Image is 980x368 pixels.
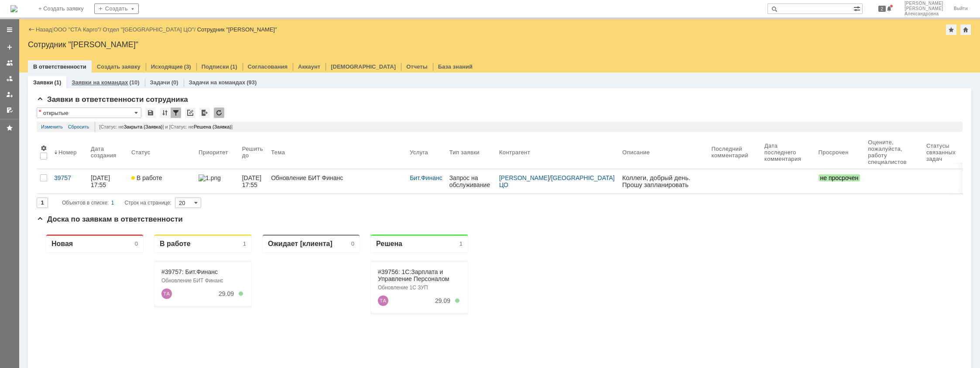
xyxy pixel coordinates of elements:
div: [DATE] 17:55 [91,174,112,188]
span: A [55,122,59,129]
a: Заявки на командах [72,79,128,86]
div: Статус [131,149,151,156]
i: Строк на странице: [62,198,171,208]
div: Сотрудник "[PERSON_NAME]" [197,26,277,33]
div: 5. Менее 100% [418,71,423,76]
div: Обновлять список [214,108,224,118]
a: Запрос на обслуживание [446,169,496,194]
div: / [499,174,615,188]
a: [PERSON_NAME] [499,174,549,181]
a: Создать заявку [3,40,17,54]
a: Аккаунт [298,63,320,70]
div: / [54,26,103,33]
span: Александровна [905,11,943,17]
div: Скопировать ссылку на список [185,108,195,118]
span: Закрыта (Заявка) [124,124,163,129]
div: (0) [171,79,178,86]
a: [GEOGRAPHIC_DATA] ЦО [499,174,617,188]
div: (3) [184,63,191,70]
div: Добавить в избранное [946,24,956,35]
div: 1 [423,13,426,20]
a: В работе [128,169,195,194]
div: [Статус: не ] и [Статус: не ] [95,122,958,132]
a: Талдыкина Анна [125,61,135,72]
div: Настройки списка отличаются от сохраненных в виде [39,109,41,115]
a: [DEMOGRAPHIC_DATA] [331,63,396,70]
a: Мои заявки [3,87,17,101]
th: Статус [128,135,195,169]
span: не просрочен [819,174,860,181]
div: 1 [111,198,114,208]
div: (93) [247,79,257,86]
a: База знаний [438,63,473,70]
a: Заявки на командах [3,56,17,70]
span: Настройки [40,145,47,152]
a: Заявки в моей ответственности [3,72,17,86]
th: Тема [267,135,406,169]
span: Доска по заявкам в ответственности [37,215,183,223]
th: Oцените, пожалуйста, работу специалистов [864,135,923,169]
a: Обновление БИТ Финанс [267,169,406,194]
a: Задачи на командах [189,79,246,86]
a: 1.png [195,169,239,194]
span: В работе [131,174,162,181]
a: Мои согласования [3,103,17,117]
div: (1) [230,63,237,70]
div: Просрочен [819,149,849,156]
a: не просрочен [815,169,865,194]
a: Назад [36,26,52,33]
span: Заявки в ответственности сотрудника [37,95,188,104]
div: Обновление 1С ЗУП [341,57,424,63]
span: @sta [58,122,73,129]
div: 29.09.2025 [398,70,414,77]
a: Исходящие [151,63,183,70]
th: Услуга [406,135,445,169]
div: 39757 [54,174,84,181]
div: В работе [123,12,154,21]
div: Новая [15,12,36,21]
div: Oцените, пожалуйста, работу специалистов [868,139,912,165]
div: Тип заявки [449,149,480,156]
span: . [9,129,11,136]
a: Талдыкина Анна [341,68,352,79]
div: / [103,26,197,33]
div: (10) [129,79,139,86]
div: Дата последнего комментария [764,142,805,162]
div: Решена [339,12,366,21]
div: Сделать домашней страницей [960,24,971,35]
th: Приоритет [195,135,239,169]
a: [DATE] 17:55 [239,169,267,194]
div: Обновление БИТ Финанс [271,174,403,181]
div: Номер [58,149,77,156]
div: Сохранить вид [145,108,156,118]
div: Описание [622,149,650,156]
span: [PERSON_NAME] [905,1,943,6]
span: Объектов в списке: [62,200,109,206]
div: | [52,26,53,32]
th: Тип заявки [446,135,496,169]
span: Расширенный поиск [853,4,862,12]
div: 29.09.2025 [182,63,197,70]
div: Услуга [410,149,428,156]
img: 1.png [199,174,220,181]
th: Дата создания [87,135,128,169]
a: [DATE] 17:55 [87,169,128,194]
div: Статусы связанных задач [926,142,959,162]
div: Контрагент [499,149,530,156]
a: ООО "СТА Карго" [54,26,100,33]
div: Обновление БИТ Финанс [125,50,208,56]
div: Последний комментарий [711,146,750,159]
div: Сортировка... [160,108,170,118]
a: Создать заявку [97,63,140,70]
div: Фильтрация... [171,108,181,118]
div: 5. Менее 100% [202,64,206,69]
div: #39757: Бит.Финанс [125,41,208,48]
a: Перейти на домашнюю страницу [10,5,17,12]
span: Решена (Заявка) [194,124,231,129]
a: Сбросить [68,122,89,132]
th: Дата последнего комментария [761,135,815,169]
div: Приоритет [199,149,228,156]
div: #39756: 1C:Зарплата и Управление Персоналом [341,41,424,55]
a: В ответственности [33,63,86,70]
div: Запрос на обслуживание [449,174,492,188]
